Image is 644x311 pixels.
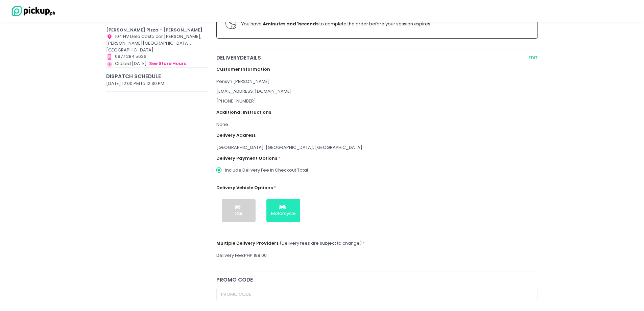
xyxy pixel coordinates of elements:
div: Closed [DATE]. [106,60,208,67]
label: Additional Instructions [216,109,271,116]
p: Crosta Pizzeria [106,9,208,22]
button: EDIT [528,54,538,62]
span: delivery Details [216,54,527,62]
div: Dispatch Schedule [106,72,208,80]
div: [EMAIL_ADDRESS][DOMAIN_NAME] [216,88,538,95]
div: [GEOGRAPHIC_DATA], [GEOGRAPHIC_DATA], [GEOGRAPHIC_DATA] [216,144,538,151]
span: (Delivery fees are subject to change) [280,240,362,246]
button: Motorcycle [266,199,300,222]
input: Promo Code [216,288,538,301]
button: Car [222,199,256,222]
div: [DATE] 12:00 PM to 12:30 PM [106,80,208,87]
div: Motorcycle [271,210,296,217]
label: Delivery Address [216,132,256,139]
label: Delivery Payment Options [216,155,277,162]
b: [PERSON_NAME] Pizza - [PERSON_NAME] [106,27,202,33]
div: You have to complete the order before your session expires. [241,21,529,27]
span: Include Delivery Fee in Checkout Total [225,167,308,174]
div: Car [235,210,243,217]
label: Customer Information [216,66,270,73]
img: logo [8,5,56,17]
div: Promo code [216,276,538,284]
b: 4 minutes and 1 seconds [263,21,318,27]
button: see store hours [149,60,187,67]
label: Multiple Delivery Providers [216,240,279,247]
div: None [216,121,538,128]
div: [PHONE_NUMBER] [216,98,538,105]
div: 0977 284 5636 [106,53,208,60]
div: 104 HV Dela Costa cor [PERSON_NAME], [PERSON_NAME][GEOGRAPHIC_DATA], [GEOGRAPHIC_DATA] [106,33,208,53]
div: Delivery Fee: PHP 198.00 [216,252,538,259]
div: Pensyn [PERSON_NAME] [216,78,538,85]
label: Delivery Vehicle Options [216,184,273,191]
